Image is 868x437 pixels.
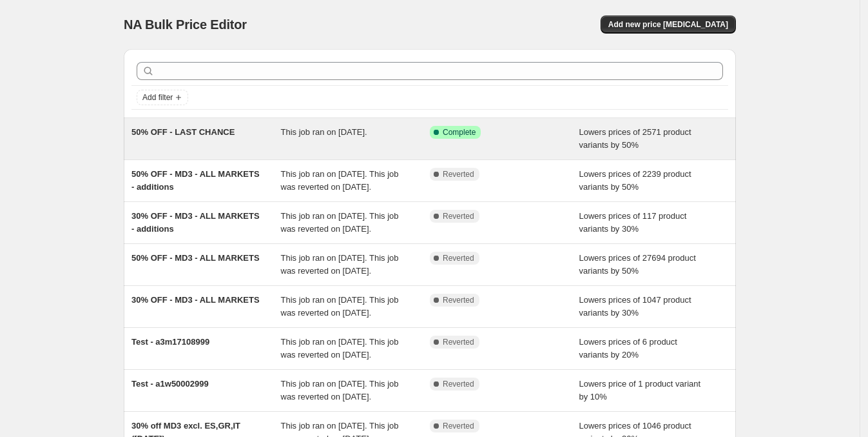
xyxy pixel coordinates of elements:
[131,379,209,389] span: Test - a1w50002999
[443,253,474,263] span: Reverted
[124,17,247,32] span: NA Bulk Price Editor
[131,295,260,305] span: 30% OFF - MD3 - ALL MARKETS
[579,127,691,150] span: Lowers prices of 2571 product variants by 50%
[281,295,399,318] span: This job ran on [DATE]. This job was reverted on [DATE].
[281,127,367,137] span: This job ran on [DATE].
[281,253,399,276] span: This job ran on [DATE]. This job was reverted on [DATE].
[579,295,691,318] span: Lowers prices of 1047 product variants by 30%
[281,169,399,192] span: This job ran on [DATE]. This job was reverted on [DATE].
[443,169,474,179] span: Reverted
[579,211,687,234] span: Lowers prices of 117 product variants by 30%
[443,421,474,431] span: Reverted
[579,337,677,360] span: Lowers prices of 6 product variants by 20%
[131,169,260,192] span: 50% OFF - MD3 - ALL MARKETS - additions
[131,337,209,347] span: Test - a3m17108999
[443,337,474,347] span: Reverted
[281,211,399,234] span: This job ran on [DATE]. This job was reverted on [DATE].
[579,169,691,192] span: Lowers prices of 2239 product variants by 50%
[443,127,476,137] span: Complete
[443,295,474,305] span: Reverted
[281,337,399,360] span: This job ran on [DATE]. This job was reverted on [DATE].
[131,127,235,137] span: 50% OFF - LAST CHANCE
[443,379,474,389] span: Reverted
[579,379,701,401] span: Lowers price of 1 product variant by 10%
[137,90,188,105] button: Add filter
[281,379,399,401] span: This job ran on [DATE]. This job was reverted on [DATE].
[601,15,736,34] button: Add new price [MEDICAL_DATA]
[608,19,728,30] span: Add new price [MEDICAL_DATA]
[579,253,696,276] span: Lowers prices of 27694 product variants by 50%
[443,211,474,221] span: Reverted
[131,253,260,263] span: 50% OFF - MD3 - ALL MARKETS
[142,92,173,103] span: Add filter
[131,211,260,234] span: 30% OFF - MD3 - ALL MARKETS - additions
